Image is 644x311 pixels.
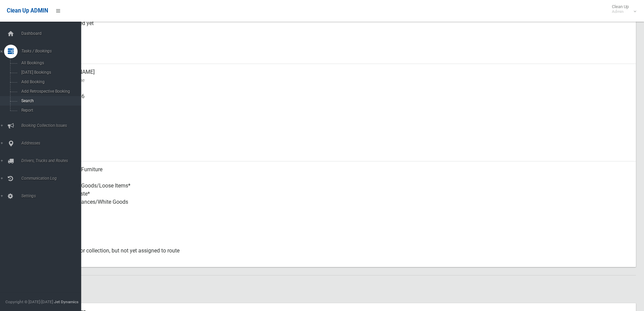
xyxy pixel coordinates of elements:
div: None given [54,137,630,161]
div: Household Furniture Electronics Household Goods/Loose Items* Garden Waste* Metal Appliances/White... [54,161,630,218]
small: Email [54,149,630,157]
div: [PERSON_NAME] [54,64,630,88]
span: Copyright © [DATE]-[DATE] [5,299,53,304]
small: Admin [612,9,629,14]
span: Clean Up ADMIN [7,7,48,14]
span: Report [19,108,80,113]
span: Settings [19,194,86,198]
span: Add Booking [19,80,80,84]
div: Approved for collection, but not yet assigned to route [54,243,630,267]
div: Not collected yet [54,15,630,40]
span: Booking Collection Issues [19,123,86,128]
small: Oversized [54,230,630,239]
span: Dashboard [19,31,86,36]
div: None given [54,113,630,137]
strong: Jet Dynamics [54,299,78,304]
span: Search [19,98,80,103]
span: Tasks / Bookings [19,49,86,53]
span: Addresses [19,141,86,146]
small: Items [54,206,630,214]
span: All Bookings [19,61,80,65]
div: No [54,218,630,243]
small: Collected At [54,27,630,36]
span: Communication Log [19,176,86,181]
small: Zone [54,52,630,60]
span: Add Retrospective Booking [19,89,80,94]
span: Drivers, Trucks and Routes [19,158,86,163]
small: Mobile [54,101,630,109]
span: Clean Up [609,4,636,14]
div: 0404917566 [54,88,630,113]
small: Landline [54,125,630,133]
div: [DATE] [54,40,630,64]
small: Status [54,255,630,263]
span: [DATE] Bookings [19,70,80,75]
h2: History [30,284,636,292]
small: Contact Name [54,76,630,84]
